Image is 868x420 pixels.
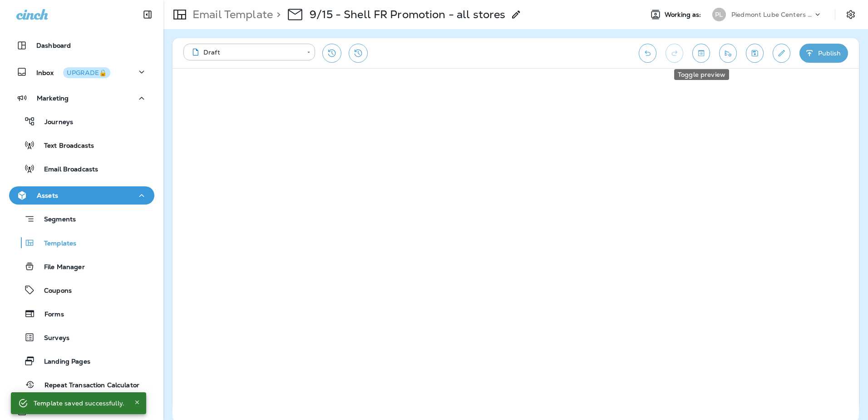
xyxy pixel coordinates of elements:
[9,233,154,252] button: Templates
[731,11,813,18] p: Piedmont Lube Centers LLC
[37,408,52,415] p: Data
[9,89,154,107] button: Marketing
[9,159,154,178] button: Email Broadcasts
[9,186,154,205] button: Assets
[37,192,58,199] p: Assets
[9,375,154,394] button: Repeat Transaction Calculator
[35,118,73,127] p: Journeys
[9,63,154,81] button: InboxUPGRADE🔒
[746,44,764,63] button: Save
[35,142,94,150] p: Text Broadcasts
[36,67,110,77] p: Inbox
[773,44,790,63] button: Edit details
[35,263,85,272] p: File Manager
[189,8,273,21] p: Email Template
[132,397,143,408] button: Close
[35,358,90,366] p: Landing Pages
[322,44,341,63] button: Restore from previous version
[35,381,139,390] p: Repeat Transaction Calculator
[135,5,160,24] button: Collapse Sidebar
[665,11,703,19] span: Working as:
[36,42,71,49] p: Dashboard
[37,95,69,102] p: Marketing
[310,8,505,21] p: 9/15 - Shell FR Promotion - all stores
[349,44,368,63] button: View Changelog
[9,304,154,323] button: Forms
[35,215,76,225] p: Segments
[9,36,154,55] button: Dashboard
[35,334,69,343] p: Surveys
[712,8,726,21] div: PL
[9,280,154,300] button: Coupons
[273,8,281,21] p: >
[9,112,154,131] button: Journeys
[63,67,110,78] button: UPGRADE🔒
[9,135,154,155] button: Text Broadcasts
[9,209,154,229] button: Segments
[9,351,154,370] button: Landing Pages
[35,310,64,319] p: Forms
[719,44,737,63] button: Send test email
[674,69,729,80] div: Toggle preview
[35,287,72,295] p: Coupons
[639,44,656,63] button: Undo
[692,44,710,63] button: Toggle preview
[843,6,859,23] button: Settings
[9,257,154,276] button: File Manager
[35,165,98,174] p: Email Broadcasts
[190,48,301,57] div: Draft
[799,44,848,63] button: Publish
[9,328,154,347] button: Surveys
[34,395,124,411] div: Template saved successfully.
[35,240,76,248] p: Templates
[67,70,107,76] div: UPGRADE🔒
